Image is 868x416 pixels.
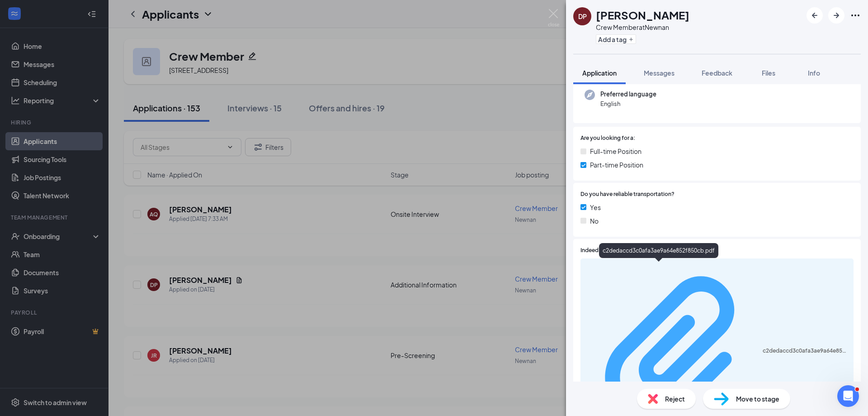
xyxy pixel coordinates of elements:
[850,10,861,21] svg: Ellipses
[837,385,859,407] iframe: Intercom live chat
[762,69,775,77] span: Files
[580,190,675,199] span: Do you have reliable transportation?
[599,243,718,258] div: c2dedaccd3c0afa3ae9a64e852f850cb.pdf
[828,7,844,24] button: ArrowRight
[578,12,587,21] div: DP
[665,394,685,404] span: Reject
[644,69,675,77] span: Messages
[596,34,636,44] button: PlusAdd a tag
[596,7,689,23] h1: [PERSON_NAME]
[807,7,823,24] button: ArrowLeftNew
[600,99,656,108] span: English
[628,37,634,42] svg: Plus
[763,347,848,354] div: c2dedaccd3c0afa3ae9a64e852f850cb.pdf
[596,23,689,32] div: Crew Member at Newnan
[702,69,732,77] span: Feedback
[590,146,642,156] span: Full-time Position
[590,202,601,212] span: Yes
[580,134,635,143] span: Are you looking for a:
[590,160,643,170] span: Part-time Position
[736,394,779,404] span: Move to stage
[582,69,617,77] span: Application
[590,216,599,226] span: No
[580,246,620,255] span: Indeed Resume
[600,90,656,99] span: Preferred language
[809,10,820,21] svg: ArrowLeftNew
[808,69,820,77] span: Info
[831,10,842,21] svg: ArrowRight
